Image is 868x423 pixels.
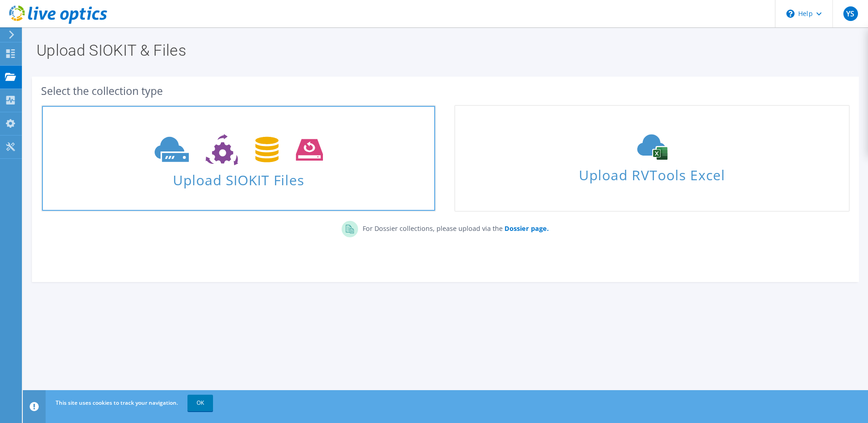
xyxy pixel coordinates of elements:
a: Upload RVTools Excel [454,105,849,212]
b: Dossier page. [504,224,549,233]
a: OK [187,395,213,411]
a: Upload SIOKIT Files [41,105,436,212]
h1: Upload SIOKIT & Files [36,42,850,58]
span: YS [843,6,858,21]
p: For Dossier collections, please upload via the [358,221,549,234]
span: Upload RVTools Excel [455,163,848,183]
a: Dossier page. [503,224,549,233]
span: Upload SIOKIT Files [42,167,435,187]
div: Select the collection type [41,86,850,96]
span: This site uses cookies to track your navigation. [56,399,178,407]
svg: \n [786,10,795,18]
